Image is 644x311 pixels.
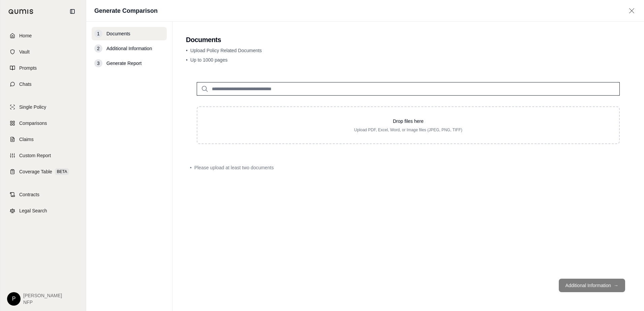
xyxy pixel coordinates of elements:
[4,100,82,114] a: Single Policy
[4,187,82,202] a: Contracts
[94,30,102,38] div: 1
[4,148,82,163] a: Custom Report
[8,9,34,14] img: Qumis Logo
[186,57,188,63] span: •
[67,6,78,17] button: Collapse sidebar
[19,207,47,214] span: Legal Search
[4,44,82,59] a: Vault
[19,191,39,198] span: Contracts
[190,164,192,171] span: •
[186,35,631,44] h2: Documents
[19,168,52,175] span: Coverage Table
[190,57,228,63] span: Up to 1000 pages
[190,48,262,53] span: Upload Policy Related Documents
[23,299,62,306] span: NFP
[4,116,82,131] a: Comparisons
[94,6,158,15] h1: Generate Comparison
[55,168,69,175] span: BETA
[19,120,47,127] span: Comparisons
[94,44,102,53] div: 2
[194,164,274,171] span: Please upload at least two documents
[7,292,21,306] div: P
[19,152,51,159] span: Custom Report
[4,164,82,179] a: Coverage TableBETA
[94,59,102,67] div: 3
[19,48,30,55] span: Vault
[4,61,82,75] a: Prompts
[4,77,82,92] a: Chats
[19,32,32,39] span: Home
[4,203,82,218] a: Legal Search
[19,81,32,88] span: Chats
[208,127,608,133] p: Upload PDF, Excel, Word, or Image files (JPEG, PNG, TIFF)
[23,292,62,299] span: [PERSON_NAME]
[19,65,37,71] span: Prompts
[186,48,188,53] span: •
[208,118,608,125] p: Drop files here
[106,30,130,37] span: Documents
[106,60,141,67] span: Generate Report
[19,136,34,143] span: Claims
[4,132,82,147] a: Claims
[106,45,152,52] span: Additional Information
[19,104,46,110] span: Single Policy
[4,28,82,43] a: Home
